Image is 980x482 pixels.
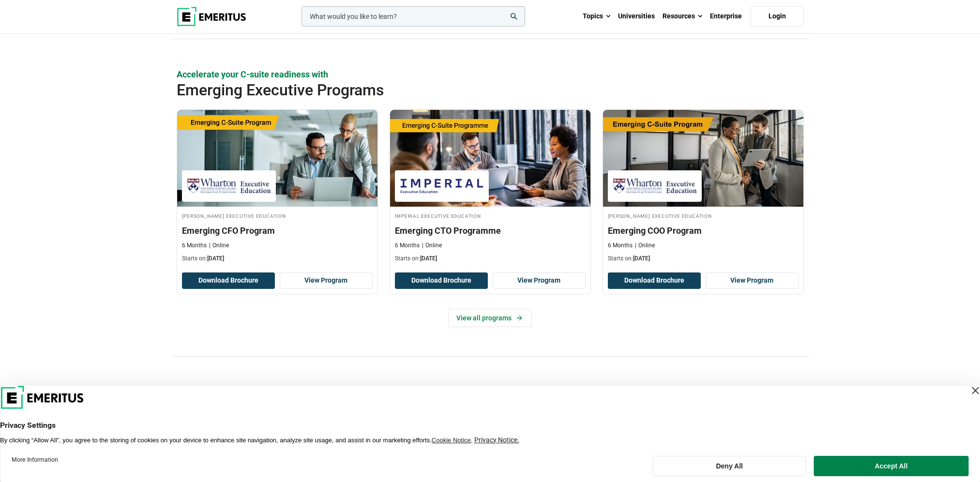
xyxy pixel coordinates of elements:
[187,175,271,197] img: Wharton Executive Education
[608,255,799,263] p: Starts on:
[420,255,437,262] span: [DATE]
[177,110,377,268] a: Finance Course by Wharton Executive Education - September 25, 2025 Wharton Executive Education [P...
[608,241,633,250] p: 6 Months
[177,110,377,207] img: Emerging CFO Program | Online Finance Course
[182,241,207,250] p: 6 Months
[751,6,804,27] a: Login
[302,6,525,27] input: woocommerce-product-search-field-0
[395,241,420,250] p: 6 Months
[390,110,590,207] img: Emerging CTO Programme | Online Business Management Course
[182,211,373,220] h4: [PERSON_NAME] Executive Education
[177,68,804,80] p: Accelerate your C-suite readiness with
[395,255,586,263] p: Starts on:
[603,110,803,207] img: Emerging COO Program | Online Supply Chain and Operations Course
[603,110,803,268] a: Supply Chain and Operations Course by Wharton Executive Education - September 23, 2025 Wharton Ex...
[182,255,373,263] p: Starts on:
[395,225,586,237] h3: Emerging CTO Programme
[207,255,224,262] span: [DATE]
[448,309,532,327] a: View all programs
[422,241,442,250] p: Online
[280,272,373,289] a: View Program
[608,211,799,220] h4: [PERSON_NAME] Executive Education
[608,272,701,289] button: Download Brochure
[635,241,655,250] p: Online
[182,272,275,289] button: Download Brochure
[209,241,229,250] p: Online
[390,110,590,268] a: Business Management Course by Imperial Executive Education - September 25, 2025 Imperial Executiv...
[395,211,586,220] h4: Imperial Executive Education
[706,272,799,289] a: View Program
[613,175,697,197] img: Wharton Executive Education
[400,175,484,197] img: Imperial Executive Education
[493,272,586,289] a: View Program
[608,225,799,237] h3: Emerging COO Program
[395,272,488,289] button: Download Brochure
[182,225,373,237] h3: Emerging CFO Program
[177,80,741,100] h2: Emerging Executive Programs
[633,255,650,262] span: [DATE]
